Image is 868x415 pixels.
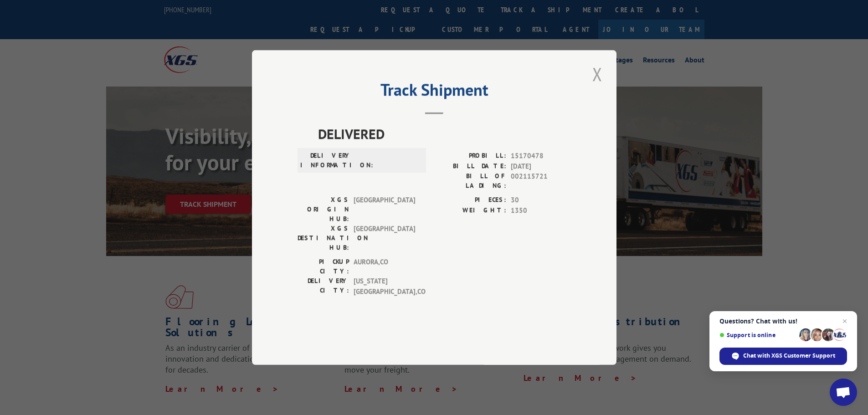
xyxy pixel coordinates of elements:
[298,224,349,252] label: XGS DESTINATION HUB:
[719,318,847,325] span: Questions? Chat with us!
[511,205,571,216] span: 1350
[743,352,835,360] span: Chat with XGS Customer Support
[298,83,571,101] h2: Track Shipment
[434,171,506,190] label: BILL OF LADING:
[511,161,571,172] span: [DATE]
[354,257,415,276] span: AURORA , CO
[511,151,571,161] span: 15170478
[318,123,571,144] span: DELIVERED
[298,257,349,276] label: PICKUP CITY:
[434,195,506,205] label: PIECES:
[434,151,506,161] label: PROBILL:
[719,348,847,365] span: Chat with XGS Customer Support
[434,205,506,216] label: WEIGHT:
[590,61,605,87] button: Close modal
[354,195,415,224] span: [GEOGRAPHIC_DATA]
[719,332,796,338] span: Support is online
[354,276,415,297] span: [US_STATE][GEOGRAPHIC_DATA] , CO
[298,195,349,224] label: XGS ORIGIN HUB:
[511,195,571,205] span: 30
[434,161,506,172] label: BILL DATE:
[830,379,857,406] a: Open chat
[298,276,349,297] label: DELIVERY CITY:
[354,224,415,252] span: [GEOGRAPHIC_DATA]
[511,171,571,190] span: 002115721
[300,151,352,170] label: DELIVERY INFORMATION:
